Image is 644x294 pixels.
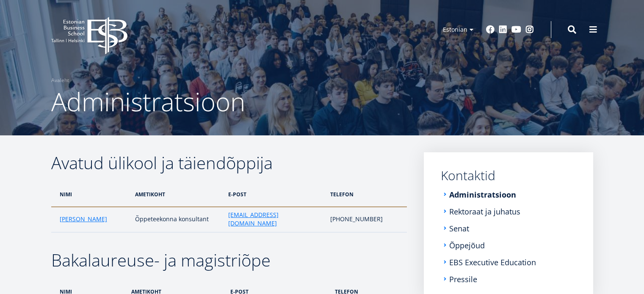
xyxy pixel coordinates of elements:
[441,169,576,182] a: Kontaktid
[51,76,69,85] a: Avaleht
[60,215,107,223] a: [PERSON_NAME]
[131,207,224,232] td: Õppeteekonna konsultant
[51,250,407,271] h2: Bakalaureuse- ja magistriõpe
[131,182,224,207] th: ametikoht
[51,182,131,207] th: nimi
[326,207,406,232] td: [PHONE_NUMBER]
[486,25,495,34] a: Facebook
[449,224,469,233] a: Senat
[511,25,521,34] a: Youtube
[449,207,520,216] a: Rektoraat ja juhatus
[449,275,477,283] a: Pressile
[51,152,407,173] h2: Avatud ülikool ja täiendõppija
[449,241,485,250] a: Õppejõud
[449,258,536,267] a: EBS Executive Education
[228,211,322,228] a: [EMAIL_ADDRESS][DOMAIN_NAME]
[326,182,406,207] th: telefon
[499,25,507,34] a: Linkedin
[449,190,516,199] a: Administratsioon
[51,84,245,119] span: Administratsioon
[525,25,534,34] a: Instagram
[224,182,326,207] th: e-post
